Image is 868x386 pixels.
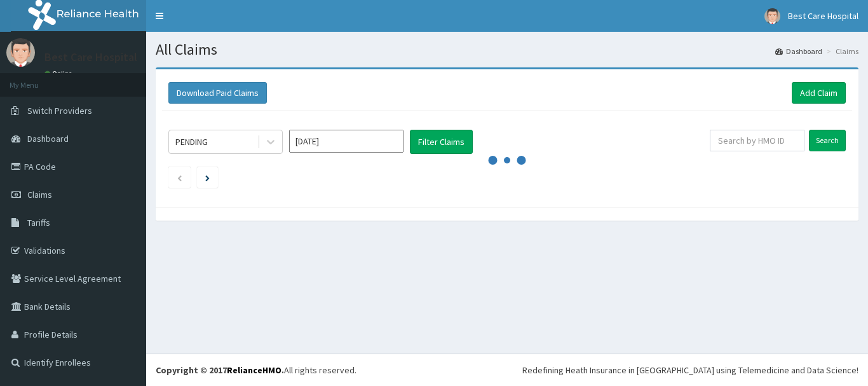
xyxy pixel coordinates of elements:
[44,52,137,63] p: Best Care Hospital
[44,69,75,78] a: Online
[488,141,526,179] svg: audio-loading
[205,172,210,183] a: Next page
[27,217,50,228] span: Tariffs
[27,133,69,144] span: Dashboard
[175,135,208,148] div: PENDING
[177,172,182,183] a: Previous page
[788,10,858,22] span: Best Care Hospital
[522,364,858,376] div: Redefining Heath Insurance in [GEOGRAPHIC_DATA] using Telemedicine and Data Science!
[824,46,858,57] li: Claims
[156,41,858,58] h1: All Claims
[775,46,822,57] a: Dashboard
[410,130,473,154] button: Filter Claims
[168,82,267,104] button: Download Paid Claims
[27,189,52,200] span: Claims
[227,364,281,376] a: RelianceHMO
[6,38,35,67] img: User Image
[710,130,804,151] input: Search by HMO ID
[764,8,780,24] img: User Image
[792,82,846,104] a: Add Claim
[146,354,868,386] footer: All rights reserved.
[289,130,403,153] input: Select Month and Year
[27,105,92,116] span: Switch Providers
[156,364,284,376] strong: Copyright © 2017 .
[809,130,846,151] input: Search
